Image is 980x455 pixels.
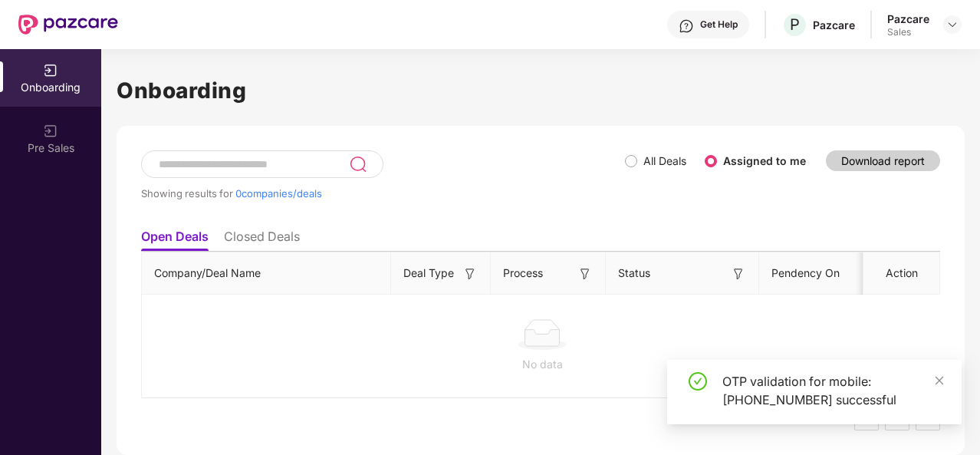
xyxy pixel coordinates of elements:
[18,15,118,35] img: New Pazcare Logo
[887,26,929,38] div: Sales
[689,372,707,391] span: check-circle
[934,375,945,386] span: close
[462,266,478,282] img: svg+xml;base64,PHN2ZyB3aWR0aD0iMTYiIGhlaWdodD0iMTYiIHZpZXdCb3g9IjAgMCAxNiAxNiIgZmlsbD0ibm9uZSIgeG...
[790,15,800,34] span: P
[679,18,694,34] img: svg+xml;base64,PHN2ZyBpZD0iSGVscC0zMngzMiIgeG1sbnM9Imh0dHA6Ly93d3cudzMub3JnLzIwMDAvc3ZnIiB3aWR0aD...
[731,266,746,282] img: svg+xml;base64,PHN2ZyB3aWR0aD0iMTYiIGhlaWdodD0iMTYiIHZpZXdCb3g9IjAgMCAxNiAxNiIgZmlsbD0ibm9uZSIgeG...
[142,252,391,295] th: Company/Deal Name
[141,229,209,251] li: Open Deals
[643,154,686,167] label: All Deals
[141,187,625,199] div: Showing results for
[224,229,300,251] li: Closed Deals
[235,187,322,199] span: 0 companies/deals
[349,155,367,173] img: svg+xml;base64,PHN2ZyB3aWR0aD0iMjQiIGhlaWdodD0iMjUiIHZpZXdCb3g9IjAgMCAyNCAyNSIgZmlsbD0ibm9uZSIgeG...
[43,63,58,78] img: svg+xml;base64,PHN2ZyB3aWR0aD0iMjAiIGhlaWdodD0iMjAiIHZpZXdCb3g9IjAgMCAyMCAyMCIgZmlsbD0ibm9uZSIgeG...
[826,150,940,171] button: Download report
[117,74,965,107] h1: Onboarding
[577,266,593,282] img: svg+xml;base64,PHN2ZyB3aWR0aD0iMTYiIGhlaWdodD0iMTYiIHZpZXdCb3g9IjAgMCAxNiAxNiIgZmlsbD0ibm9uZSIgeG...
[723,154,806,167] label: Assigned to me
[403,265,454,282] span: Deal Type
[863,252,940,295] th: Action
[722,372,943,409] div: OTP validation for mobile: [PHONE_NUMBER] successful
[503,265,543,282] span: Process
[618,265,650,282] span: Status
[43,124,58,139] img: svg+xml;base64,PHN2ZyB3aWR0aD0iMjAiIGhlaWdodD0iMjAiIHZpZXdCb3g9IjAgMCAyMCAyMCIgZmlsbD0ibm9uZSIgeG...
[154,356,930,373] div: No data
[887,12,929,26] div: Pazcare
[813,18,855,32] div: Pazcare
[700,18,738,31] div: Get Help
[771,265,840,282] span: Pendency On
[946,18,959,31] img: svg+xml;base64,PHN2ZyBpZD0iRHJvcGRvd24tMzJ4MzIiIHhtbG5zPSJodHRwOi8vd3d3LnczLm9yZy8yMDAwL3N2ZyIgd2...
